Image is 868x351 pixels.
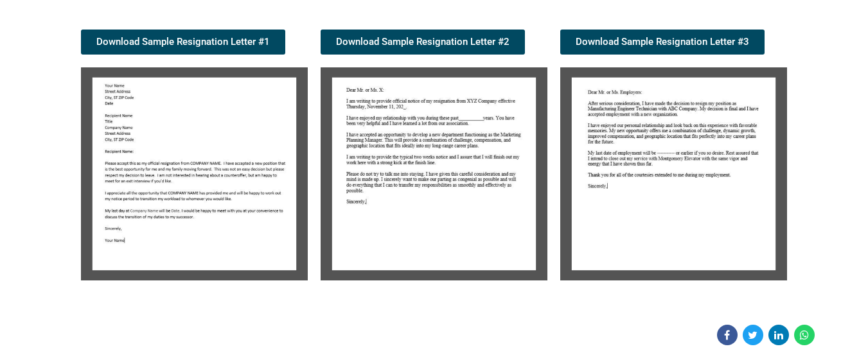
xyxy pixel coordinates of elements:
span: Download Sample Resignation Letter #1 [96,37,270,47]
a: Download Sample Resignation Letter #2 [321,30,525,55]
a: Share on WhatsApp [794,325,815,345]
a: Download Sample Resignation Letter #3 [560,30,765,55]
a: Share on Linkedin [768,325,789,345]
span: Download Sample Resignation Letter #2 [336,37,509,47]
span: Download Sample Resignation Letter #3 [576,37,749,47]
a: Download Sample Resignation Letter #1 [81,30,285,55]
a: Share on Facebook [717,325,738,345]
a: Share on Twitter [743,325,763,345]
